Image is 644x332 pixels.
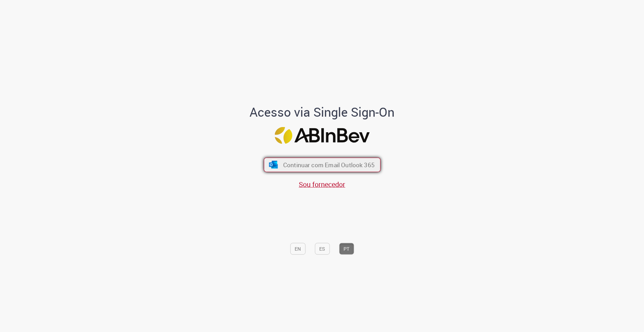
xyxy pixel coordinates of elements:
[299,179,345,189] a: Sou fornecedor
[315,243,330,254] button: ES
[268,161,278,169] img: ícone Azure/Microsoft 360
[264,158,381,172] button: ícone Azure/Microsoft 360 Continuar com Email Outlook 365
[226,105,418,119] h1: Acesso via Single Sign-On
[283,161,374,169] span: Continuar com Email Outlook 365
[339,243,354,254] button: PT
[275,127,369,144] img: Logo ABInBev
[290,243,305,254] button: EN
